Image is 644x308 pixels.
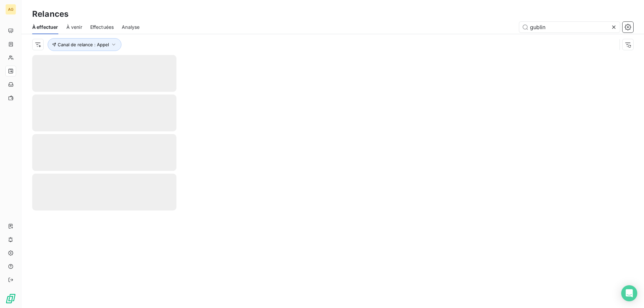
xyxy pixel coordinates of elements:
[58,42,109,47] span: Canal de relance : Appel
[90,24,114,30] span: Effectuées
[122,24,140,30] span: Analyse
[621,285,637,301] div: Open Intercom Messenger
[32,24,58,30] span: À effectuer
[66,24,82,30] span: À venir
[48,38,121,51] button: Canal de relance : Appel
[32,8,68,20] h3: Relances
[5,293,16,304] img: Logo LeanPay
[519,22,620,33] input: Rechercher
[5,4,16,15] div: AG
